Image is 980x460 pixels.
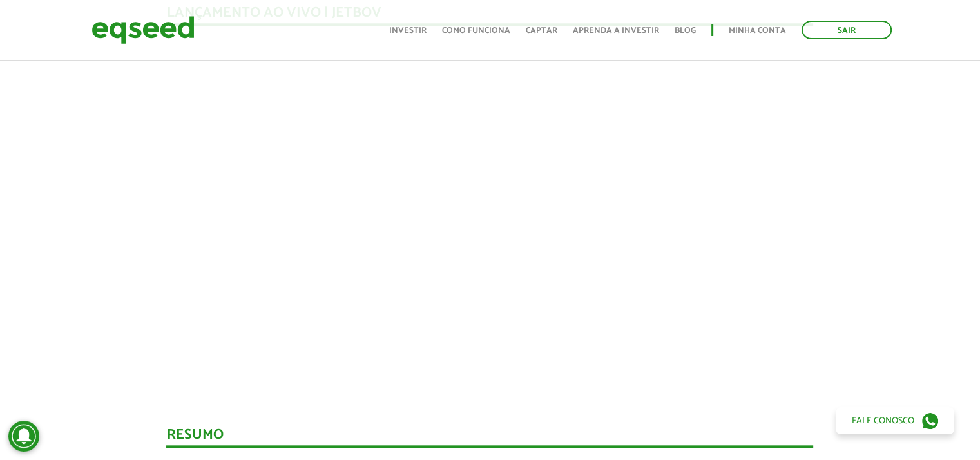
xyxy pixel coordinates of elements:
[836,407,954,434] a: Fale conosco
[166,428,813,448] div: Resumo
[573,26,659,35] a: Aprenda a investir
[91,13,195,47] img: EqSeed
[729,26,786,35] a: Minha conta
[526,26,557,35] a: Captar
[442,26,510,35] a: Como funciona
[389,26,427,35] a: Investir
[802,21,892,39] a: Sair
[675,26,696,35] a: Blog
